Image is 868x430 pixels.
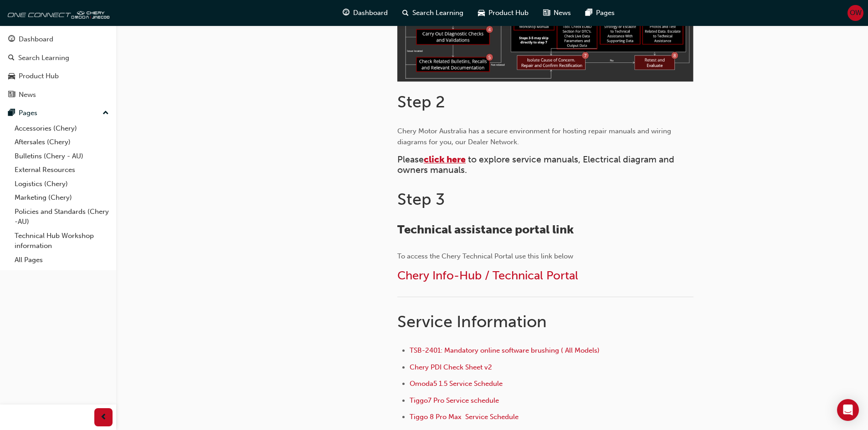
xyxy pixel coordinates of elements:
span: Pages [596,8,615,18]
a: Marketing (Chery) [11,191,113,205]
span: Please [397,154,424,165]
span: Search Learning [412,8,463,18]
a: Chery PDI Check Sheet v2 [410,363,492,371]
div: Open Intercom Messenger [837,399,859,421]
span: car-icon [478,7,485,19]
a: Tiggo7 Pro Service schedule [410,396,499,405]
span: OW [850,8,862,18]
span: Product Hub [488,8,529,18]
span: guage-icon [8,35,15,44]
span: Chery Motor Australia has a secure environment for hosting repair manuals and wiring diagrams for... [397,127,673,146]
div: Pages [19,108,37,118]
span: Dashboard [353,8,388,18]
a: Tiggo 8 Pro Max Service Schedule [410,413,519,421]
a: news-iconNews [536,4,578,22]
a: External Resources [11,163,113,177]
span: News [554,8,571,18]
span: news-icon [8,91,15,99]
span: Step 3 [397,189,445,209]
span: Step 2 [397,92,445,111]
div: News [19,90,36,100]
a: pages-iconPages [578,4,622,22]
span: news-icon [543,7,550,19]
button: Pages [4,105,113,121]
span: to explore service manuals, Electrical diagram and owners manuals. [397,154,677,175]
span: Technical assistance portal link [397,223,574,237]
span: pages-icon [586,7,592,19]
a: Search Learning [4,50,113,66]
a: Accessories (Chery) [11,121,113,136]
span: search-icon [402,7,409,19]
a: Omoda5 1.5 Service Schedule [410,379,503,388]
a: All Pages [11,253,113,267]
div: Product Hub [19,71,59,81]
span: car-icon [8,72,15,81]
a: click here [424,154,466,165]
a: Product Hub [4,68,113,85]
span: up-icon [103,107,109,119]
button: DashboardSearch LearningProduct HubNews [4,29,113,105]
img: oneconnect [5,4,109,22]
a: Logistics (Chery) [11,177,113,191]
span: pages-icon [8,109,15,117]
span: search-icon [8,54,15,62]
a: TSB-2401: Mandatory online software brushing ( All Models) [410,346,600,354]
a: Policies and Standards (Chery -AU) [11,205,113,229]
a: Bulletins (Chery - AU) [11,149,113,163]
span: Service Information [397,312,547,331]
a: Aftersales (Chery) [11,135,113,149]
span: guage-icon [343,7,349,19]
div: Search Learning [18,53,69,63]
a: Dashboard [4,31,113,48]
div: Dashboard [19,34,53,45]
span: prev-icon [100,412,107,423]
a: Technical Hub Workshop information [11,229,113,253]
a: News [4,86,113,103]
a: car-iconProduct Hub [471,4,536,22]
a: search-iconSearch Learning [395,4,471,22]
a: Chery Info-Hub / Technical Portal [397,268,578,283]
a: guage-iconDashboard [335,4,395,22]
button: OW [847,5,863,21]
span: To access the Chery Technical Portal use this link below [397,252,573,260]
